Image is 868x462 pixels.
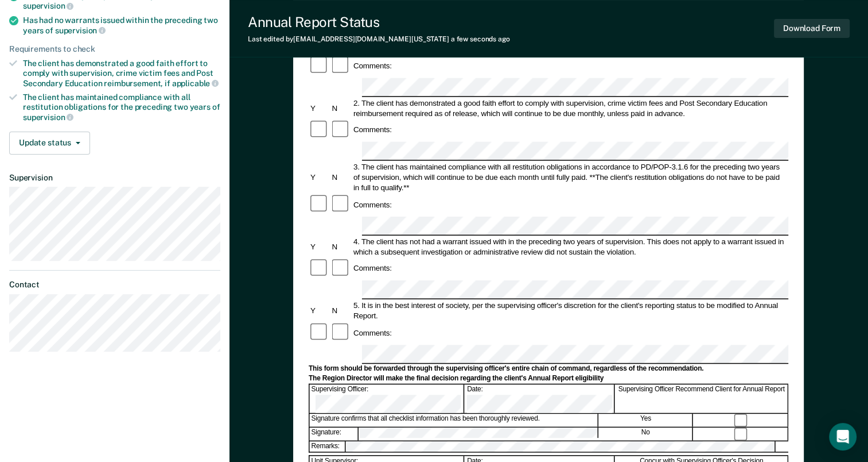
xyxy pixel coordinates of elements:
[309,103,330,113] div: Y
[55,26,106,35] span: supervision
[352,61,394,71] div: Comments:
[23,59,220,88] div: The client has demonstrated a good faith effort to comply with supervision, crime victim fees and...
[310,441,347,452] div: Remarks:
[616,385,788,413] div: Supervising Officer Recommend Client for Annual Report
[352,301,788,321] div: 5. It is in the best interest of society, per the supervising officer's discretion for the client...
[248,14,510,30] div: Annual Report Status
[9,44,220,54] div: Requirements to check
[829,423,857,451] div: Open Intercom Messenger
[23,1,73,10] span: supervision
[352,98,788,118] div: 2. The client has demonstrated a good faith effort to comply with supervision, crime victim fees ...
[352,199,394,210] div: Comments:
[352,328,394,338] div: Comments:
[352,161,788,192] div: 3. The client has maintained compliance with all restitution obligations in accordance to PD/POP-...
[309,172,330,182] div: Y
[248,35,510,43] div: Last edited by [EMAIL_ADDRESS][DOMAIN_NAME][US_STATE]
[599,414,693,427] div: Yes
[330,306,352,316] div: N
[309,374,788,383] div: The Region Director will make the final decision regarding the client's Annual Report eligibility
[9,173,220,183] dt: Supervision
[172,79,219,88] span: applicable
[9,280,220,290] dt: Contact
[310,414,598,427] div: Signature confirms that all checklist information has been thoroughly reviewed.
[352,125,394,135] div: Comments:
[330,103,352,113] div: N
[465,385,614,413] div: Date:
[309,364,788,374] div: This form should be forwarded through the supervising officer's entire chain of command, regardle...
[23,16,220,35] div: Has had no warrants issued within the preceding two years of
[352,263,394,274] div: Comments:
[330,241,352,252] div: N
[330,172,352,182] div: N
[451,35,510,43] span: a few seconds ago
[309,241,330,252] div: Y
[599,428,693,440] div: No
[352,236,788,257] div: 4. The client has not had a warrant issued with in the preceding two years of supervision. This d...
[23,113,73,122] span: supervision
[309,306,330,316] div: Y
[310,385,465,413] div: Supervising Officer:
[774,19,850,38] button: Download Form
[310,428,359,440] div: Signature:
[9,132,90,155] button: Update status
[23,93,220,122] div: The client has maintained compliance with all restitution obligations for the preceding two years of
